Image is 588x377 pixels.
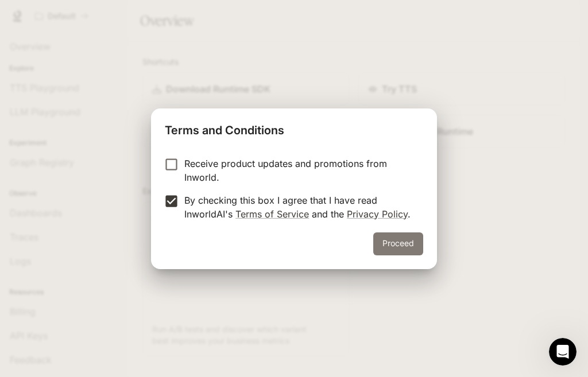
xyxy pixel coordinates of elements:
[235,208,309,220] a: Terms of Service
[347,208,408,220] a: Privacy Policy
[184,157,414,184] p: Receive product updates and promotions from Inworld.
[549,338,577,366] iframe: Intercom live chat
[184,193,414,221] p: By checking this box I agree that I have read InworldAI's and the .
[151,108,437,147] h2: Terms and Conditions
[373,232,423,255] button: Proceed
